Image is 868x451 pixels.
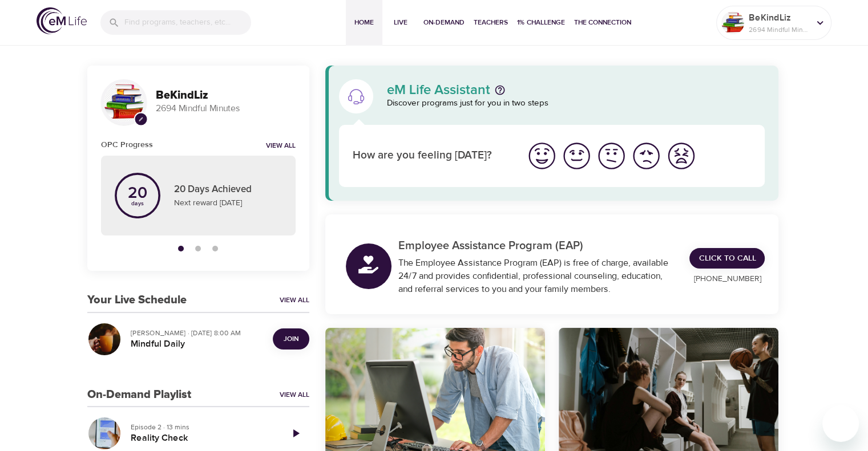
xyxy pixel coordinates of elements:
p: Employee Assistance Program (EAP) [398,237,676,254]
span: Teachers [474,17,508,29]
p: Episode 2 · 13 mins [131,422,273,432]
p: How are you feeling [DATE]? [353,148,511,164]
div: The Employee Assistance Program (EAP) is free of charge, available 24/7 and provides confidential... [398,257,676,296]
img: bad [631,140,662,172]
img: worst [665,140,697,172]
p: days [128,201,147,206]
button: I'm feeling bad [629,139,664,173]
button: Reality Check [87,416,122,450]
p: [PERSON_NAME] · [DATE] 8:00 AM [131,328,264,338]
a: View All [280,390,309,400]
p: [PHONE_NUMBER] [689,273,765,285]
span: Click to Call [699,251,756,266]
button: Join [273,328,309,350]
p: 20 [128,185,147,201]
button: I'm feeling worst [664,139,699,173]
p: eM Life Assistant [387,83,490,97]
p: Discover programs just for you in two steps [387,97,765,110]
span: Home [350,17,378,29]
iframe: Button to launch messaging window [822,405,859,442]
button: I'm feeling ok [594,139,629,173]
img: great [526,140,558,172]
span: 1% Challenge [517,17,565,29]
h3: On-Demand Playlist [87,388,191,401]
span: Join [284,333,298,345]
p: Next reward [DATE] [174,197,282,209]
img: good [561,140,592,172]
h3: Your Live Schedule [87,294,187,307]
p: 2694 Mindful Minutes [156,102,296,115]
h3: BeKindLiz [156,89,296,102]
span: On-Demand [423,17,465,29]
a: View all notifications [266,141,296,151]
p: 20 Days Achieved [174,182,282,197]
p: BeKindLiz [749,11,809,25]
input: Find programs, teachers, etc... [124,10,251,35]
button: I'm feeling great [524,139,559,173]
p: 2694 Mindful Minutes [749,25,809,35]
a: Click to Call [689,248,765,269]
img: ok [596,140,627,172]
img: Remy Sharp [721,11,744,34]
h6: OPC Progress [101,139,153,151]
a: Play Episode [282,420,309,447]
span: Live [387,17,414,29]
img: eM Life Assistant [347,87,365,105]
img: Remy Sharp [104,82,144,122]
button: I'm feeling good [559,139,594,173]
span: The Connection [574,17,631,29]
a: View All [280,295,309,305]
h5: Mindful Daily [131,338,264,350]
img: logo [37,7,87,34]
h5: Reality Check [131,432,273,444]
